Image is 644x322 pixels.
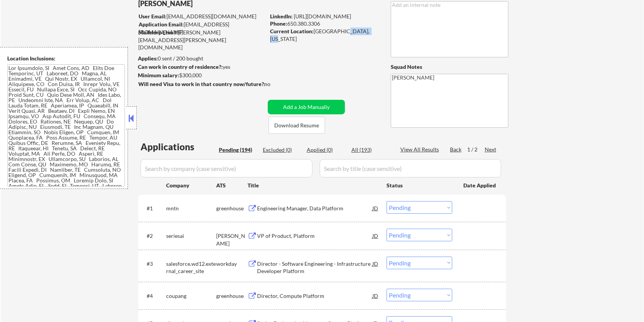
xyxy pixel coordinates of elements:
[138,63,263,71] div: yes
[372,229,379,242] div: JD
[270,28,314,34] strong: Current Location:
[138,72,265,79] div: $300,000
[166,182,216,189] div: Company
[166,292,216,300] div: coupang
[391,63,508,71] div: Squad Notes
[139,13,167,20] strong: User Email:
[485,146,497,153] div: Next
[138,63,223,70] strong: Can work in country of residence?:
[320,159,501,177] input: Search by title (case sensitive)
[270,20,378,28] div: 650.380.3306
[216,182,248,189] div: ATS
[294,13,351,20] a: [URL][DOMAIN_NAME]
[166,260,216,275] div: salesforce.wd12.external_career_site
[257,205,372,212] div: Engineering Manager, Data Platform
[138,72,179,78] strong: Minimum salary:
[257,260,372,275] div: Director - Software Engineering - Infrastructure Developer Platform
[138,29,178,36] strong: Mailslurp Email:
[141,142,216,151] div: Applications
[138,81,265,87] strong: Will need Visa to work in that country now/future?:
[263,146,301,154] div: Excluded (0)
[138,29,265,51] div: [PERSON_NAME][EMAIL_ADDRESS][PERSON_NAME][DOMAIN_NAME]
[307,146,345,154] div: Applied (0)
[138,55,158,62] strong: Applies:
[166,205,216,212] div: mntn
[216,292,248,300] div: greenhouse
[257,292,372,300] div: Director, Compute Platform
[269,117,325,134] button: Download Resume
[7,55,125,62] div: Location Inclusions:
[139,13,265,20] div: [EMAIL_ADDRESS][DOMAIN_NAME]
[147,292,160,300] div: #4
[219,146,257,154] div: Pending (194)
[216,260,248,268] div: workday
[216,232,248,247] div: [PERSON_NAME]
[463,182,497,189] div: Date Applied
[372,257,379,270] div: JD
[248,182,379,189] div: Title
[372,201,379,215] div: JD
[138,55,265,62] div: 0 sent / 200 bought
[147,205,160,212] div: #1
[270,28,378,42] div: [GEOGRAPHIC_DATA], [US_STATE]
[400,146,441,153] div: View All Results
[264,80,286,88] div: no
[270,13,293,20] strong: LinkedIn:
[139,21,184,28] strong: Application Email:
[467,146,485,153] div: 1 / 2
[147,232,160,240] div: #2
[351,146,390,154] div: All (193)
[387,178,452,192] div: Status
[216,205,248,212] div: greenhouse
[450,146,462,153] div: Back
[268,100,345,114] button: Add a Job Manually
[139,21,265,36] div: [EMAIL_ADDRESS][DOMAIN_NAME]
[257,232,372,240] div: VP of Product, Platform
[270,20,287,27] strong: Phone:
[147,260,160,268] div: #3
[166,232,216,240] div: seriesai
[372,289,379,302] div: JD
[141,159,312,177] input: Search by company (case sensitive)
